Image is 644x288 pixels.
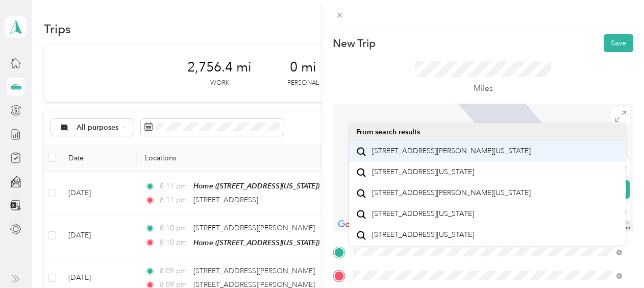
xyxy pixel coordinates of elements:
iframe: Everlance-gr Chat Button Frame [587,231,644,288]
span: [STREET_ADDRESS][US_STATE] [372,209,474,219]
a: Open this area in Google Maps (opens a new window) [335,218,369,231]
span: From search results [356,128,420,136]
p: New Trip [333,36,376,51]
p: Miles [474,82,493,95]
img: Google [335,218,369,231]
span: [STREET_ADDRESS][US_STATE] [372,167,474,177]
span: [STREET_ADDRESS][PERSON_NAME][US_STATE] [372,147,531,156]
span: [STREET_ADDRESS][US_STATE] [372,230,474,239]
span: [STREET_ADDRESS][PERSON_NAME][US_STATE] [372,188,531,198]
button: Save [604,34,633,52]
